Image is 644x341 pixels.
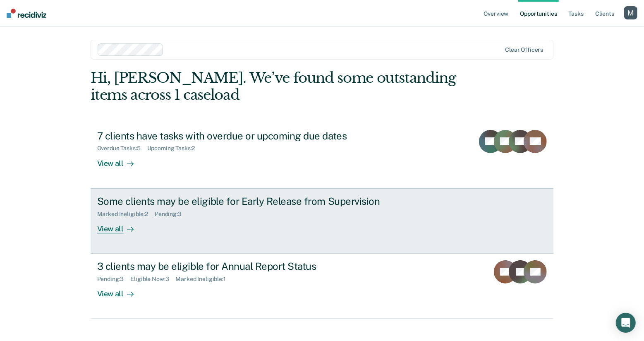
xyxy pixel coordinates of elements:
[7,9,46,18] img: Recidiviz
[97,195,388,207] div: Some clients may be eligible for Early Release from Supervision
[97,260,388,272] div: 3 clients may be eligible for Annual Report Status
[97,130,388,142] div: 7 clients have tasks with overdue or upcoming due dates
[175,276,232,283] div: Marked Ineligible : 1
[616,313,636,333] div: Open Intercom Messenger
[97,145,147,152] div: Overdue Tasks : 5
[97,283,144,299] div: View all
[91,70,461,103] div: Hi, [PERSON_NAME]. We’ve found some outstanding items across 1 caseload
[91,188,554,254] a: Some clients may be eligible for Early Release from SupervisionMarked Ineligible:2Pending:3View all
[91,123,554,188] a: 7 clients have tasks with overdue or upcoming due datesOverdue Tasks:5Upcoming Tasks:2View all
[147,145,202,152] div: Upcoming Tasks : 2
[155,211,188,218] div: Pending : 3
[97,152,144,168] div: View all
[91,254,554,319] a: 3 clients may be eligible for Annual Report StatusPending:3Eligible Now:3Marked Ineligible:1View all
[130,276,175,283] div: Eligible Now : 3
[505,46,543,53] div: Clear officers
[97,211,155,218] div: Marked Ineligible : 2
[97,217,144,233] div: View all
[97,276,131,283] div: Pending : 3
